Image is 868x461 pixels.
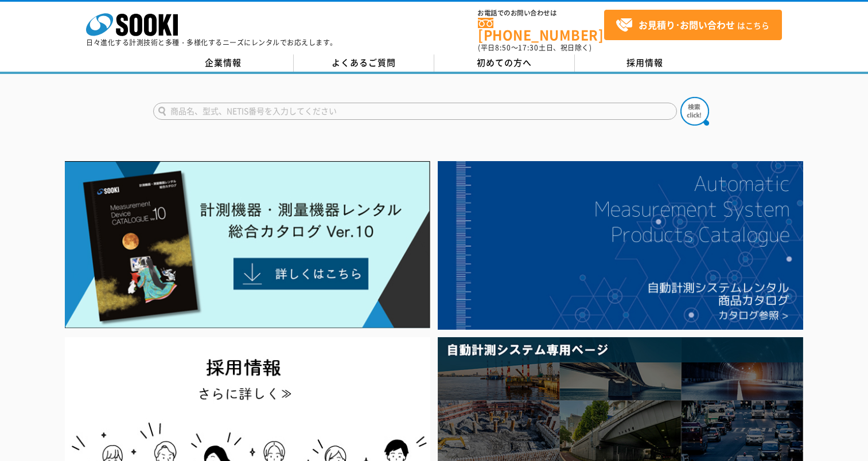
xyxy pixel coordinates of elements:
[680,97,709,126] img: btn_search.png
[604,10,782,40] a: お見積り･お問い合わせはこちら
[438,161,803,330] img: 自動計測システムカタログ
[153,103,677,120] input: 商品名、型式、NETIS番号を入力してください
[434,54,575,72] a: 初めての方へ
[518,42,539,53] span: 17:30
[639,18,735,32] strong: お見積り･お問い合わせ
[478,42,591,53] span: (平日 ～ 土日、祝日除く)
[616,17,769,34] span: はこちら
[478,18,604,41] a: [PHONE_NUMBER]
[153,54,294,72] a: 企業情報
[65,161,430,329] img: Catalog Ver10
[294,54,434,72] a: よくあるご質問
[575,54,715,72] a: 採用情報
[477,56,532,69] span: 初めての方へ
[86,39,337,46] p: 日々進化する計測技術と多種・多様化するニーズにレンタルでお応えします。
[478,10,604,17] span: お電話でのお問い合わせは
[495,42,511,53] span: 8:50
